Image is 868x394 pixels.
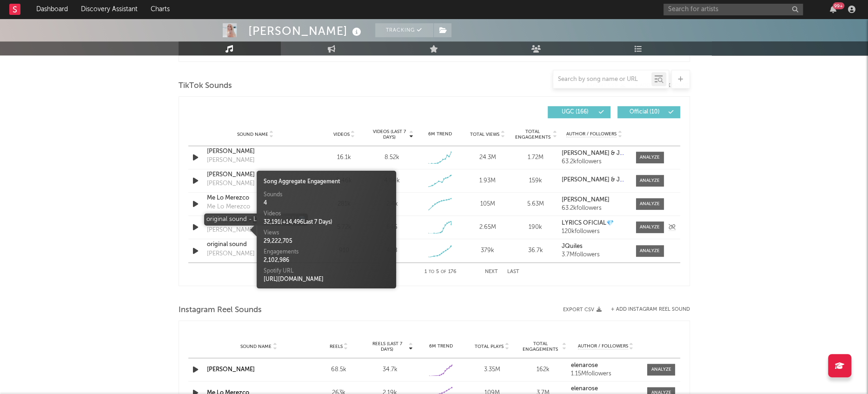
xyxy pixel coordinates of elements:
div: 3.7M followers [562,252,626,258]
div: Views [264,229,389,237]
span: Official ( 10 ) [623,109,666,115]
span: Instagram Reel Sounds [179,305,262,316]
div: + Add Instagram Reel Sound [602,307,690,312]
a: original sound [207,240,304,249]
strong: [PERSON_NAME] & JQuiles [562,150,637,156]
strong: LYRICS OFICIAL💎 [562,220,614,226]
div: 190k [514,223,557,232]
a: [PERSON_NAME] [207,367,255,373]
button: 99+ [830,6,836,13]
span: of [441,270,446,274]
span: UGC ( 166 ) [554,109,596,115]
div: 2.65M [466,223,509,232]
button: Official(10) [617,106,680,118]
span: Reels [330,344,343,349]
span: Total Engagements [514,129,551,140]
div: 2,102,986 [264,256,389,265]
button: + Add Instagram Reel Sound [611,307,690,312]
a: LYRICS OFICIAL💎 [562,220,626,227]
div: 5.63M [514,200,557,209]
input: Search for artists [663,4,803,15]
div: 63.2k followers [562,159,626,165]
div: Sounds [264,191,389,199]
a: [PERSON_NAME] [562,197,626,203]
div: 29,222,705 [264,237,389,246]
div: [PERSON_NAME] [207,226,255,235]
div: 120k followers [562,228,626,235]
strong: [PERSON_NAME] [562,197,610,203]
div: 68.5k [316,365,362,374]
div: 34.7k [367,365,413,374]
div: 24.3M [466,153,509,162]
div: [PERSON_NAME] [207,249,255,259]
button: Export CSV [563,307,602,313]
span: Sound Name [240,344,272,349]
div: 6M Trend [418,131,461,138]
a: [PERSON_NAME] & JQuiles [562,177,626,183]
span: Total Plays [475,344,504,349]
div: Videos [264,210,389,218]
div: 36.7k [514,246,557,255]
div: 1.93M [466,176,509,186]
div: [PERSON_NAME] [207,156,255,165]
div: 1.15M followers [571,371,641,377]
div: 162k [520,365,566,374]
div: 8.52k [384,153,399,162]
div: 379k [466,246,509,255]
span: Author / Followers [566,131,616,137]
a: JQuiles [562,243,626,250]
a: Me Lo Merezco [207,194,304,203]
div: 16.1k [323,153,366,162]
button: Tracking [375,23,433,37]
a: elenarose [571,386,641,392]
span: Total Engagements [520,341,561,352]
span: Reels (last 7 days) [367,341,408,352]
span: Videos [333,132,350,137]
div: 105M [466,200,509,209]
div: 159k [514,176,557,186]
div: 1 5 176 [415,267,466,278]
button: Last [507,269,519,274]
span: Total Views [470,132,499,137]
span: to [429,270,434,274]
a: original sound - LYRICS OFICIAL💎 [207,217,304,226]
span: Sound Name [237,132,268,137]
div: Engagements [264,248,389,256]
input: Search by song name or URL [553,76,651,83]
div: Spotify URL [264,267,389,275]
a: [PERSON_NAME] & JQuiles [562,150,626,157]
span: Videos (last 7 days) [370,129,408,140]
div: Me Lo Merezco [207,202,250,212]
a: [PERSON_NAME] [207,147,304,156]
div: 63.2k followers [562,205,626,212]
strong: [PERSON_NAME] & JQuiles [562,177,637,183]
div: 32,191 ( + 14,496 Last 7 Days) [264,218,389,227]
div: 1.72M [514,153,557,162]
strong: elenarose [571,386,598,392]
div: 4 [264,199,389,207]
strong: elenarose [571,362,598,368]
div: 3.35M [469,365,515,374]
a: elenarose [571,362,641,369]
div: [PERSON_NAME] [207,179,255,188]
a: [URL][DOMAIN_NAME] [264,277,324,282]
button: UGC(166) [548,106,610,118]
span: Author / Followers [578,343,628,349]
div: [PERSON_NAME] [248,23,364,39]
div: 99 + [833,2,844,9]
button: Next [485,269,498,274]
div: Song Aggregate Engagement [264,178,389,186]
div: 6M Trend [418,343,464,350]
a: [PERSON_NAME] [207,170,304,180]
strong: JQuiles [562,243,583,249]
